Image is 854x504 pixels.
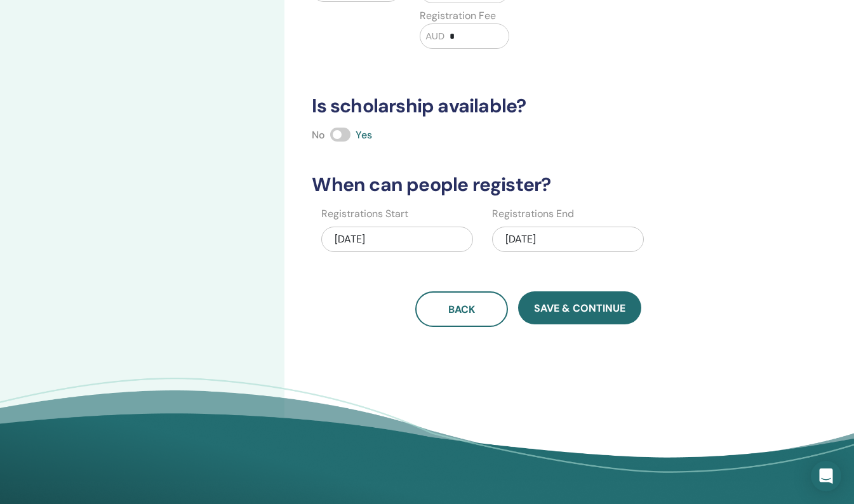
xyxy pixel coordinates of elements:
span: Back [448,303,475,316]
span: Yes [356,128,372,142]
h3: When can people register? [304,173,752,196]
div: [DATE] [492,227,644,252]
label: Registrations Start [321,206,408,222]
span: Save & Continue [534,302,625,315]
div: [DATE] [321,227,473,252]
span: No [312,128,325,142]
div: Open Intercom Messenger [811,461,841,491]
span: AUD [425,30,444,43]
button: Save & Continue [518,291,641,324]
h3: Is scholarship available? [304,95,752,117]
button: Back [415,291,508,327]
label: Registrations End [492,206,574,222]
label: Registration Fee [420,8,496,23]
